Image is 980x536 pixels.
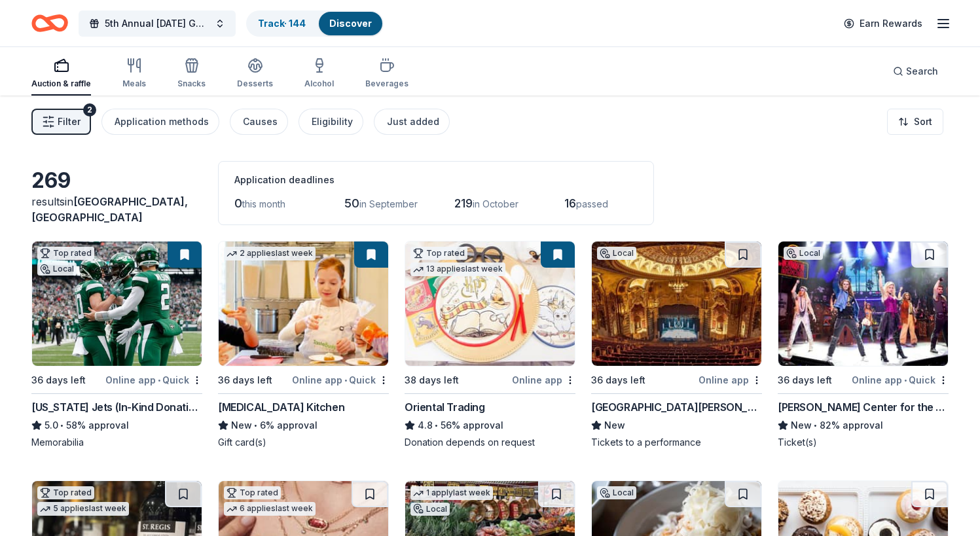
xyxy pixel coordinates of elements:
[778,372,832,388] div: 36 days left
[258,18,306,29] a: Track· 144
[887,109,943,135] button: Sort
[914,114,932,130] span: Sort
[405,372,459,388] div: 38 days left
[387,114,439,130] div: Just added
[784,247,823,260] div: Local
[576,198,608,209] span: passed
[418,418,433,433] span: 4.8
[105,16,209,31] span: 5th Annual [DATE] Gala
[122,79,146,89] div: Meals
[904,375,907,385] span: •
[115,114,209,130] div: Application methods
[122,52,146,96] button: Meals
[365,52,408,96] button: Beverages
[374,109,450,135] button: Just added
[410,486,493,500] div: 1 apply last week
[791,418,812,433] span: New
[591,372,645,388] div: 36 days left
[224,486,281,499] div: Top rated
[365,79,408,89] div: Beverages
[405,418,575,433] div: 56% approval
[329,18,372,29] a: Discover
[410,262,505,276] div: 13 applies last week
[454,196,473,210] span: 219
[105,372,202,388] div: Online app Quick
[83,103,96,116] div: 2
[246,10,384,37] button: Track· 144Discover
[410,247,467,260] div: Top rated
[778,436,949,449] div: Ticket(s)
[234,172,638,188] div: Application deadlines
[31,399,202,415] div: [US_STATE] Jets (In-Kind Donation)
[31,8,68,39] a: Home
[512,372,575,388] div: Online app
[778,418,949,433] div: 82% approval
[31,195,188,224] span: [GEOGRAPHIC_DATA], [GEOGRAPHIC_DATA]
[405,399,485,415] div: Oriental Trading
[37,262,77,276] div: Local
[31,436,202,449] div: Memorabilia
[405,241,575,449] a: Image for Oriental TradingTop rated13 applieslast week38 days leftOnline appOriental Trading4.8•5...
[597,486,636,499] div: Local
[31,79,91,89] div: Auction & raffle
[591,241,762,449] a: Image for St. George TheatreLocal36 days leftOnline app[GEOGRAPHIC_DATA][PERSON_NAME]NewTickets t...
[218,372,272,388] div: 36 days left
[699,372,762,388] div: Online app
[564,196,576,210] span: 16
[778,241,949,449] a: Image for Tilles Center for the Performing ArtsLocal36 days leftOnline app•Quick[PERSON_NAME] Cen...
[101,109,219,135] button: Application methods
[31,52,91,96] button: Auction & raffle
[254,420,257,431] span: •
[906,63,938,79] span: Search
[218,241,389,449] a: Image for Taste Buds Kitchen2 applieslast week36 days leftOnline app•Quick[MEDICAL_DATA] KitchenN...
[591,436,762,449] div: Tickets to a performance
[344,375,347,385] span: •
[344,196,359,210] span: 50
[31,194,202,225] div: results
[405,436,575,449] div: Donation depends on request
[359,198,418,209] span: in September
[778,241,948,366] img: Image for Tilles Center for the Performing Arts
[405,241,575,366] img: Image for Oriental Trading
[410,503,450,516] div: Local
[237,79,273,89] div: Desserts
[243,114,278,130] div: Causes
[158,375,160,385] span: •
[836,12,930,35] a: Earn Rewards
[218,418,389,433] div: 6% approval
[852,372,949,388] div: Online app Quick
[882,58,949,84] button: Search
[237,52,273,96] button: Desserts
[60,420,64,431] span: •
[31,241,202,449] a: Image for New York Jets (In-Kind Donation)Top ratedLocal36 days leftOnline app•Quick[US_STATE] Je...
[231,418,252,433] span: New
[304,52,334,96] button: Alcohol
[58,114,81,130] span: Filter
[218,399,344,415] div: [MEDICAL_DATA] Kitchen
[814,420,817,431] span: •
[31,372,86,388] div: 36 days left
[177,79,206,89] div: Snacks
[592,241,761,366] img: Image for St. George Theatre
[591,399,762,415] div: [GEOGRAPHIC_DATA][PERSON_NAME]
[79,10,236,37] button: 5th Annual [DATE] Gala
[37,486,94,499] div: Top rated
[435,420,438,431] span: •
[230,109,288,135] button: Causes
[473,198,518,209] span: in October
[31,195,188,224] span: in
[597,247,636,260] div: Local
[31,109,91,135] button: Filter2
[32,241,202,366] img: Image for New York Jets (In-Kind Donation)
[37,247,94,260] div: Top rated
[224,247,316,260] div: 2 applies last week
[31,168,202,194] div: 269
[224,502,316,516] div: 6 applies last week
[604,418,625,433] span: New
[31,418,202,433] div: 58% approval
[37,502,129,516] div: 5 applies last week
[292,372,389,388] div: Online app Quick
[45,418,58,433] span: 5.0
[218,436,389,449] div: Gift card(s)
[234,196,242,210] span: 0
